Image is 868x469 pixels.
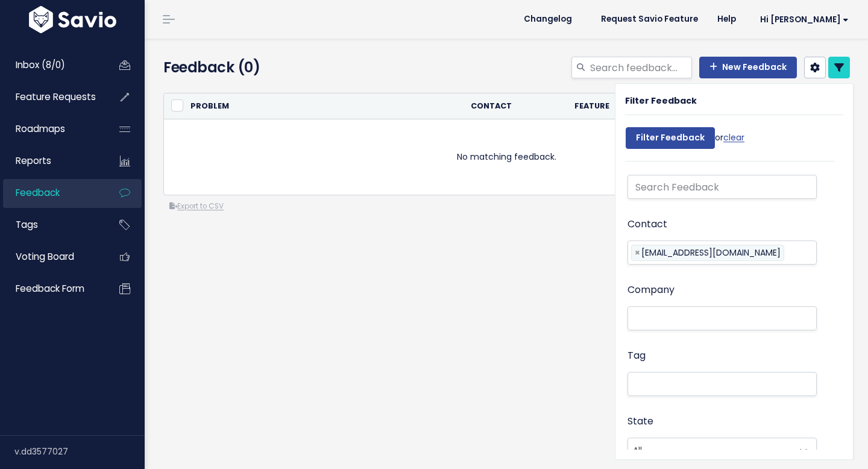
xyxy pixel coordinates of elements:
[3,83,100,111] a: Feature Requests
[631,245,784,261] li: mjelectricalm@gmail.com
[169,201,224,211] a: Export to CSV
[3,147,100,175] a: Reports
[3,179,100,207] a: Feedback
[627,413,653,430] label: State
[16,90,96,103] span: Feature Requests
[183,93,464,119] th: Problem
[16,122,65,135] span: Roadmaps
[16,218,38,231] span: Tags
[627,438,817,462] span: All
[699,57,797,78] a: New Feedback
[627,282,675,299] label: Company
[3,211,100,239] a: Tags
[627,175,817,199] input: Search Feedback
[708,10,746,28] a: Help
[746,10,858,29] a: Hi [PERSON_NAME]
[164,119,849,195] td: No matching feedback.
[26,6,119,33] img: logo-white.9d6f32f41409.svg
[163,57,380,78] h4: Feedback (0)
[626,121,744,161] div: or
[626,127,715,149] input: Filter Feedback
[16,186,60,199] span: Feedback
[635,245,640,260] span: ×
[3,115,100,143] a: Roadmaps
[16,250,74,263] span: Voting Board
[3,51,100,79] a: Inbox (8/0)
[567,93,659,119] th: Feature
[627,216,667,233] label: Contact
[16,154,51,167] span: Reports
[16,58,65,71] span: Inbox (8/0)
[464,93,567,119] th: Contact
[589,57,692,78] input: Search feedback...
[524,15,572,24] span: Changelog
[760,15,849,24] span: Hi [PERSON_NAME]
[14,436,145,467] div: v.dd3577027
[628,438,792,461] span: All
[723,131,744,143] a: clear
[3,275,100,303] a: Feedback form
[3,243,100,271] a: Voting Board
[627,347,646,365] label: Tag
[625,95,697,107] strong: Filter Feedback
[591,10,708,28] a: Request Savio Feature
[16,282,84,295] span: Feedback form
